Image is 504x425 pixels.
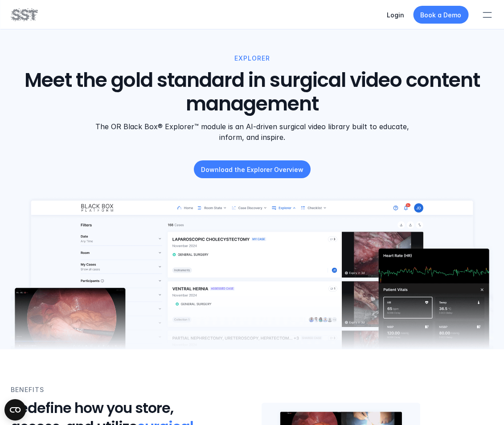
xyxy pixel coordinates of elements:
h1: Meet the gold standard in surgical video content management [11,69,493,116]
p: EXPLORER [234,53,270,63]
a: Book a Demo [413,6,468,24]
p: Book a Demo [420,10,461,20]
button: Open CMP widget [4,399,26,421]
a: Download the Explorer Overview [194,160,311,178]
p: Download the Explorer Overview [201,165,303,174]
img: Explorer Module UI [11,196,493,349]
p: The OR Black Box® Explorer™ module is an AI-driven surgical video library built to educate, infor... [83,121,421,143]
img: SST logo [11,7,37,22]
p: BENEFITS [11,385,44,395]
a: Login [387,11,404,19]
